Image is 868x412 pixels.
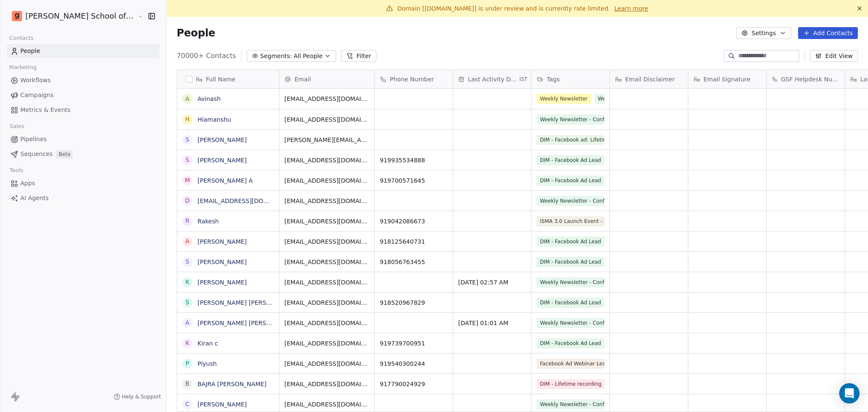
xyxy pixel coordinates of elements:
[537,298,604,308] span: DIM - Facebook Ad Lead
[6,61,40,74] span: Marketing
[537,155,604,165] span: DIM - Facebook Ad Lead
[537,114,604,125] span: Weekly Newsletter - Confirmed
[198,279,247,286] a: [PERSON_NAME]
[537,94,591,104] span: Weekly Newsletter
[7,191,159,205] a: AI Agents
[185,237,189,246] div: A
[7,88,159,102] a: Campaigns
[284,339,369,348] span: [EMAIL_ADDRESS][DOMAIN_NAME]
[7,103,159,117] a: Metrics & Events
[198,401,247,408] a: [PERSON_NAME]
[20,135,47,144] span: Pipelines
[380,258,448,266] span: 918056763455
[206,75,236,84] span: Full Name
[185,156,189,164] div: S
[185,196,189,205] div: d
[20,194,49,203] span: AI Agents
[185,278,189,287] div: k
[284,298,369,307] span: [EMAIL_ADDRESS][DOMAIN_NAME]
[185,176,190,185] div: m
[537,175,604,186] span: DIM - Facebook Ad Lead
[185,135,189,144] div: S
[198,95,221,102] a: Avinash
[294,52,323,61] span: All People
[284,136,369,144] span: [PERSON_NAME][EMAIL_ADDRESS][DOMAIN_NAME]
[186,359,189,368] div: P
[185,257,189,266] div: S
[7,176,159,190] a: Apps
[7,44,159,58] a: People
[610,70,688,88] div: Email Disclaimer
[547,75,560,84] span: Tags
[20,47,40,56] span: People
[198,299,298,306] a: [PERSON_NAME] [PERSON_NAME]
[380,380,448,388] span: 917790024929
[537,379,604,389] span: DIM - Lifetime recording
[284,278,369,287] span: [EMAIL_ADDRESS][DOMAIN_NAME]
[284,176,369,185] span: [EMAIL_ADDRESS][DOMAIN_NAME]
[284,95,369,103] span: [EMAIL_ADDRESS][DOMAIN_NAME]
[380,217,448,225] span: 919042086673
[284,359,369,368] span: [EMAIL_ADDRESS][DOMAIN_NAME]
[537,277,604,287] span: Weekly Newsletter - Confirmed
[688,70,766,88] div: Email Signature
[56,150,73,159] span: Beta
[375,70,453,88] div: Phone Number
[177,70,279,88] div: Full Name
[704,75,751,84] span: Email Signature
[458,319,526,327] span: [DATE] 01:01 AM
[20,106,70,114] span: Metrics & Events
[284,258,369,266] span: [EMAIL_ADDRESS][DOMAIN_NAME]
[284,237,369,246] span: [EMAIL_ADDRESS][DOMAIN_NAME]
[284,156,369,164] span: [EMAIL_ADDRESS][DOMAIN_NAME]
[198,340,218,347] a: Kiran c
[284,400,369,409] span: [EMAIL_ADDRESS][DOMAIN_NAME]
[284,319,369,327] span: [EMAIL_ADDRESS][DOMAIN_NAME]
[810,50,858,62] button: Edit View
[6,32,37,45] span: Contacts
[537,257,604,267] span: DIM - Facebook Ad Lead
[185,217,189,225] div: R
[380,298,448,307] span: 918520967829
[625,75,675,84] span: Email Disclaimer
[537,216,604,226] span: ISMA 3.0 Launch Event - Signup
[537,359,604,369] span: Facebook Ad Webinar Lead
[397,5,610,12] span: Domain [[DOMAIN_NAME]] is under review and is currently rate limited.
[198,320,298,326] a: [PERSON_NAME] [PERSON_NAME]
[458,278,526,287] span: [DATE] 02:57 AM
[185,339,189,348] div: K
[284,197,369,205] span: [EMAIL_ADDRESS][DOMAIN_NAME]
[380,237,448,246] span: 918125640731
[537,338,604,348] span: DIM - Facebook Ad Lead
[537,399,604,409] span: Weekly Newsletter - Confirmed
[198,116,231,123] a: Hiamanshu
[20,150,53,159] span: Sequences
[25,11,136,22] span: [PERSON_NAME] School of Finance LLP
[594,94,662,104] span: Weekly Newsletter - Confirmed
[10,9,132,23] button: [PERSON_NAME] School of Finance LLP
[185,115,190,124] div: H
[198,238,247,245] a: [PERSON_NAME]
[177,51,236,61] span: 70000+ Contacts
[537,135,604,145] span: DIM - Facebook ad: Lifetime Recording
[198,360,217,367] a: Piyush
[7,147,159,161] a: SequencesBeta
[781,75,840,84] span: GSF Helpdesk Number
[185,318,189,327] div: A
[198,157,247,164] a: [PERSON_NAME]
[20,179,35,188] span: Apps
[537,318,604,328] span: Weekly Newsletter - Confirmed
[185,379,189,388] div: B
[198,381,267,387] a: BAJRA [PERSON_NAME]
[20,91,53,100] span: Campaigns
[380,339,448,348] span: 919739700951
[185,298,189,307] div: S
[198,177,253,184] a: [PERSON_NAME] A
[390,75,434,84] span: Phone Number
[839,383,860,404] div: Open Intercom Messenger
[198,136,247,143] a: [PERSON_NAME]
[114,393,161,400] a: Help & Support
[7,132,159,146] a: Pipelines
[6,120,28,133] span: Sales
[537,237,604,247] span: DIM - Facebook Ad Lead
